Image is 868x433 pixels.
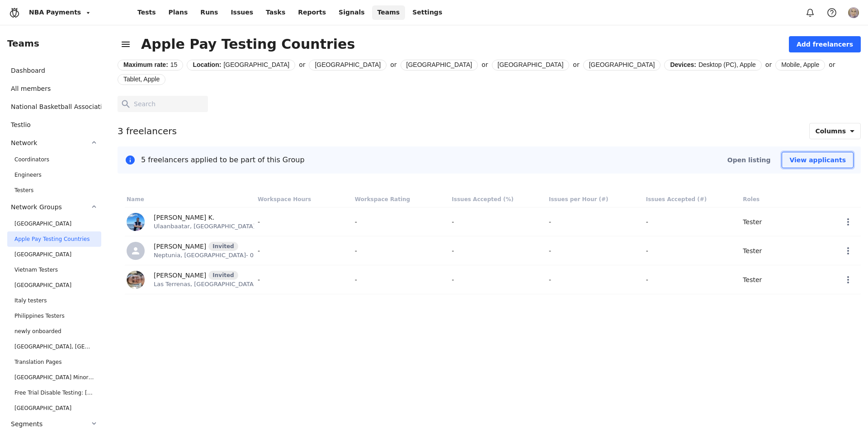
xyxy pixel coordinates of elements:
[14,312,94,320] span: Philippines Testers
[646,218,648,226] span: -
[743,276,762,283] span: Tester
[452,196,545,203] div: Issues Accepted (%)
[372,5,406,20] a: Teams
[11,102,110,111] span: National Basketball Association
[125,196,256,203] div: Name
[170,60,178,70] span: 15
[225,5,259,20] a: Issues
[154,213,214,222] span: [PERSON_NAME] K.
[258,247,260,254] span: -
[646,196,740,203] div: Issues Accepted (#)
[412,9,442,16] span: Settings
[549,196,642,203] div: Issues per Hour (#)
[355,276,357,283] span: -
[720,152,778,168] button: Open listing
[231,9,253,16] span: Issues
[815,127,846,136] span: Columns
[333,5,370,20] a: Signals
[498,60,564,70] span: Dominican Republic
[223,60,289,70] span: Bahamas
[11,66,45,75] span: Dashboard
[549,218,551,226] span: -
[14,374,94,381] span: USA Minor, Virgin Islands + Guam
[299,60,305,69] span: or
[782,152,854,168] button: View applicants
[154,251,276,259] span: Neptunia, [GEOGRAPHIC_DATA] - 01:16pm
[258,218,260,226] span: -
[14,343,94,350] span: Chile, South Korea, Singapore
[589,60,655,70] span: Costa Rica
[266,9,285,16] span: Tasks
[193,60,221,70] span: Location
[14,171,94,179] span: Engineers
[212,271,234,280] span: Invited
[260,5,291,20] a: Tasks
[14,358,94,366] span: Translation Pages
[14,156,94,163] span: Coordinators
[646,276,648,283] span: -
[123,60,168,70] span: Maximum rate
[14,282,94,289] span: Japan
[14,266,94,273] span: Vietnam Testers
[809,123,861,139] button: Columns
[727,155,771,165] span: Open listing
[549,276,551,283] span: -
[743,247,762,254] span: Tester
[14,389,94,396] span: Free Trial Disable Testing: Peru, Costa Rica, Israel, Netherlands
[549,247,551,254] span: -
[154,222,286,231] span: Ulaanbaatar, [GEOGRAPHIC_DATA] - 12:16am
[154,280,286,288] span: Las Terrenas, [GEOGRAPHIC_DATA] - 12:16pm
[195,5,223,20] a: Runs
[7,167,101,183] li: Engineers
[14,235,94,243] span: Apple Pay Testing Countries
[292,5,331,20] a: Reports
[481,60,488,69] span: or
[200,9,218,16] span: Runs
[7,183,101,198] li: Testers
[14,220,94,227] span: Dominican Republic
[407,5,448,20] a: Settings
[573,60,579,69] span: or
[355,247,357,254] span: -
[11,202,62,212] span: Network Groups
[765,60,772,69] span: or
[169,9,188,16] span: Plans
[797,40,853,49] span: Add freelancers
[163,5,193,20] a: Plans
[452,276,454,283] span: -
[132,5,161,20] a: Tests
[11,120,31,129] span: Testlio
[14,405,94,412] span: Peru
[118,126,177,136] span: 3 freelancers
[7,152,101,167] li: Coordinators
[123,75,160,84] span: Tablet, Apple
[646,247,648,254] span: -
[452,247,454,254] span: -
[258,276,260,283] span: -
[14,251,94,258] span: Bahamas
[698,60,756,70] span: Desktop (PC), Apple
[212,242,234,251] span: Invited
[14,328,94,335] span: newly onboarded
[377,9,400,16] span: Teams
[29,9,81,16] div: NBA Payments
[743,196,836,203] div: Roles
[154,242,206,251] span: [PERSON_NAME]
[789,155,846,165] span: View applicants
[829,60,835,69] span: or
[789,36,861,52] button: Add freelancers
[11,84,51,93] span: All members
[141,155,305,165] span: 5 freelancers applied to be part of this Group
[743,218,762,226] span: Tester
[258,196,351,203] div: Workspace Hours
[315,60,381,70] span: Mongolia
[141,33,780,56] input: Group name
[390,60,396,69] span: or
[670,60,696,70] span: Devices
[14,297,94,304] span: Italy testers
[11,138,37,147] span: Network
[137,9,156,16] span: Tests
[7,34,87,52] span: Teams
[154,271,206,280] span: [PERSON_NAME]
[355,218,357,226] span: -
